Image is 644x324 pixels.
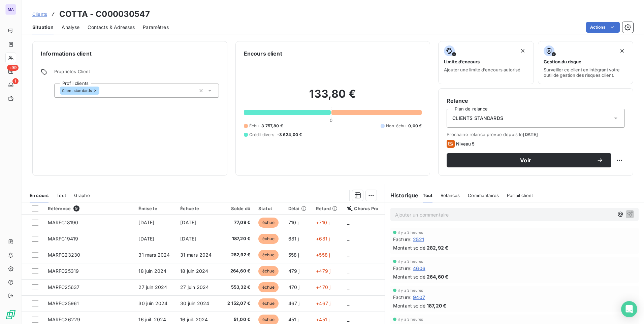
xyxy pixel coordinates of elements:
span: MARFC25961 [48,300,79,306]
span: Prochaine relance prévue depuis le [447,132,625,137]
span: 1 [12,78,19,84]
span: 2521 [413,236,424,243]
span: MARFC26229 [48,317,80,322]
span: _ [347,300,349,306]
span: [DATE] [138,236,154,241]
span: Voir [455,158,597,163]
span: il y a 3 heures [398,259,423,263]
span: 77,09 € [222,219,250,226]
span: _ [347,268,349,274]
span: Non-échu [386,123,406,129]
h6: Encours client [244,50,282,58]
span: Propriétés Client [54,69,219,78]
span: _ [347,220,349,225]
span: Portail client [507,193,533,198]
span: MARFC25319 [48,268,79,274]
a: Clients [32,11,47,18]
span: Relances [441,193,460,198]
span: Facture : [393,236,412,243]
span: MARFC25637 [48,284,80,290]
span: Montant soldé [393,273,425,280]
span: Contacts & Adresses [88,24,135,31]
div: Statut [258,206,280,211]
span: Ajouter une limite d’encours autorisé [444,67,520,72]
h3: COTTA - C000030547 [59,8,150,20]
span: Tout [423,193,433,198]
span: 470 j [288,284,300,290]
span: +470 j [316,284,330,290]
span: échue [258,250,279,260]
span: En cours [30,193,49,198]
div: Chorus Pro [347,206,381,211]
h6: Historique [385,191,419,199]
span: 30 juin 2024 [180,300,209,306]
span: Surveiller ce client en intégrant votre outil de gestion des risques client. [544,67,627,78]
span: échue [258,282,279,292]
span: +681 j [316,236,330,241]
span: +710 j [316,220,329,225]
span: Paramètres [143,24,169,31]
span: 3 757,80 € [261,123,283,129]
span: 31 mars 2024 [180,252,212,258]
span: 18 juin 2024 [180,268,208,274]
div: Open Intercom Messenger [621,301,637,317]
span: 0,00 € [408,123,422,129]
span: 51,00 € [222,316,250,323]
span: 9407 [413,294,425,301]
div: Référence [48,205,131,212]
div: Retard [316,206,339,211]
span: +479 j [316,268,330,274]
span: Niveau 5 [456,141,475,147]
span: il y a 3 heures [398,317,423,321]
span: CLIENTS STANDARDS [452,115,503,122]
h6: Informations client [41,50,219,58]
div: Échue le [180,206,214,211]
span: 282,92 € [222,252,250,258]
span: Client standards [62,89,92,93]
h6: Relance [447,97,625,105]
span: +451 j [316,317,329,322]
span: 18 juin 2024 [138,268,166,274]
span: 479 j [288,268,300,274]
div: Délai [288,206,308,211]
span: MARFC18190 [48,220,78,225]
span: 187,20 € [427,302,446,309]
span: +558 j [316,252,330,258]
span: 710 j [288,220,299,225]
span: 681 j [288,236,299,241]
span: Montant soldé [393,244,425,251]
span: 4606 [413,265,425,272]
span: Graphe [74,193,90,198]
span: MARFC19419 [48,236,78,241]
span: [DATE] [180,220,196,225]
span: Situation [32,24,54,31]
span: _ [347,317,349,322]
span: -3 624,00 € [277,132,302,138]
span: Échu [249,123,259,129]
span: Tout [57,193,66,198]
span: _ [347,236,349,241]
span: Crédit divers [249,132,275,138]
span: 187,20 € [222,235,250,242]
h2: 133,80 € [244,87,422,107]
span: _ [347,284,349,290]
div: MA [5,4,16,15]
span: échue [258,266,279,276]
span: Facture : [393,265,412,272]
div: Solde dû [222,206,250,211]
span: 16 juil. 2024 [180,317,208,322]
span: _ [347,252,349,258]
span: échue [258,218,279,228]
span: Clients [32,11,47,17]
input: Ajouter une valeur [99,88,105,94]
span: 0 [330,118,332,123]
span: il y a 3 heures [398,230,423,234]
span: échue [258,234,279,244]
span: 553,32 € [222,284,250,291]
span: 9 [73,205,79,212]
span: +99 [7,65,19,71]
button: Voir [447,153,611,167]
span: Limite d’encours [444,59,480,64]
span: Gestion du risque [544,59,581,64]
span: 30 juin 2024 [138,300,167,306]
